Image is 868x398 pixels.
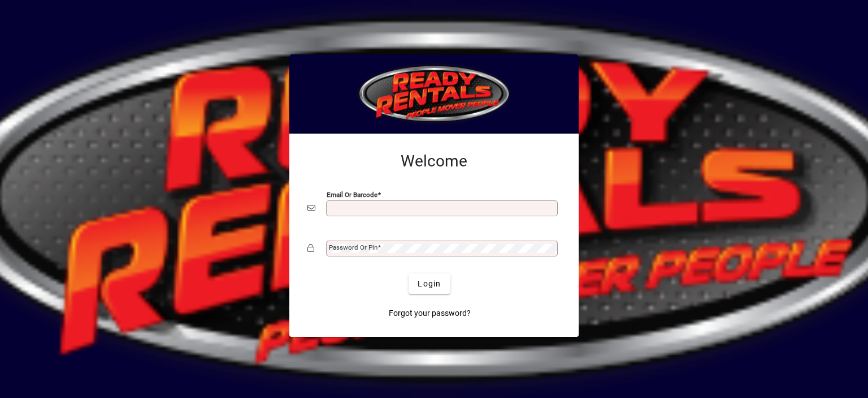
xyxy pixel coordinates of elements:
[389,307,471,319] span: Forgot your password?
[327,191,377,199] mat-label: Email or Barcode
[307,152,561,171] h2: Welcome
[418,278,441,290] span: Login
[329,243,377,251] mat-label: Password or Pin
[384,303,475,323] a: Forgot your password?
[409,273,450,294] button: Login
